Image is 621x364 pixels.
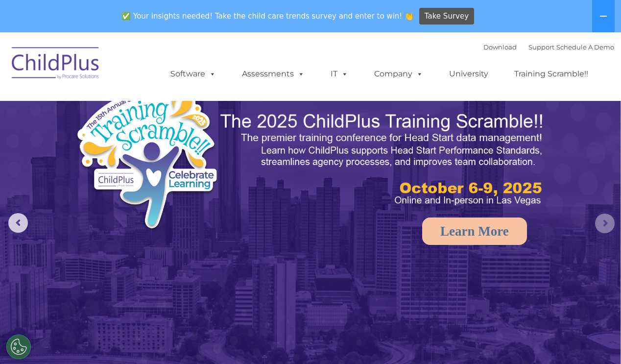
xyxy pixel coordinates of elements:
[136,65,166,72] span: Last name
[321,64,358,84] a: IT
[556,43,614,51] a: Schedule A Demo
[504,64,598,84] a: Training Scramble!!
[528,43,554,51] a: Support
[419,8,475,25] a: Take Survey
[136,105,178,112] span: Phone number
[7,40,105,89] img: ChildPlus by Procare Solutions
[364,64,433,84] a: Company
[118,6,418,25] span: ✅ Your insights needed! Take the child care trends survey and enter to win! 👏
[425,8,469,25] span: Take Survey
[161,64,226,84] a: Software
[439,64,498,84] a: University
[6,335,31,359] button: Cookies Settings
[483,43,517,51] a: Download
[483,43,614,51] font: |
[422,218,527,245] a: Learn More
[232,64,314,84] a: Assessments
